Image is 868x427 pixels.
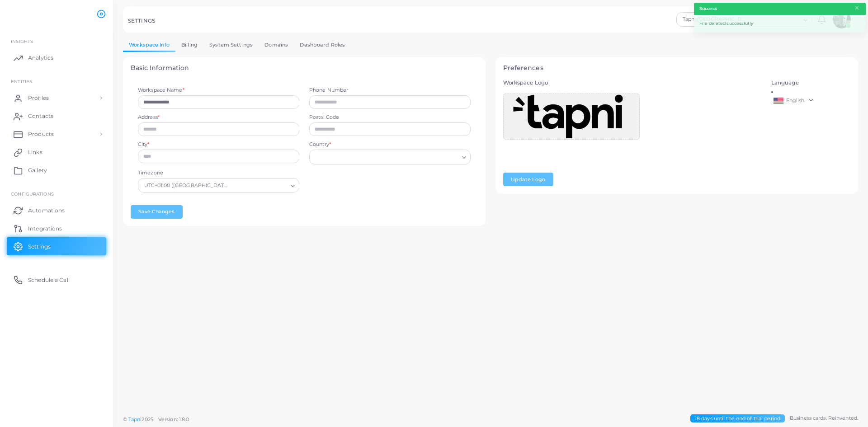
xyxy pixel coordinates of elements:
span: Tapni [GEOGRAPHIC_DATA] [681,15,747,24]
h5: SETTINGS [128,18,155,24]
a: Integrations [7,219,106,237]
label: Postal Code [309,114,471,121]
span: Integrations [28,225,62,233]
span: Schedule a Call [28,276,70,284]
span: Contacts [28,112,53,120]
a: English [771,95,851,106]
span: Version: 1.8.0 [158,416,189,422]
span: Gallery [28,166,47,174]
a: Tapni [128,416,142,422]
label: Workspace Name [138,87,184,94]
span: English [786,97,805,103]
label: Phone Number [309,87,471,94]
a: Automations [7,201,106,219]
div: Search for option [138,178,299,192]
div: Search for option [676,12,812,27]
a: Products [7,125,106,143]
span: © [123,416,189,423]
label: Timezone [138,169,163,177]
span: UTC+01:00 ([GEOGRAPHIC_DATA], [GEOGRAPHIC_DATA], [GEOGRAPHIC_DATA], [GEOGRAPHIC_DATA], War... [144,181,230,190]
input: Search for option [313,152,458,162]
span: Links [28,148,42,156]
label: Address [138,114,160,121]
button: Update Logo [503,173,553,186]
a: Settings [7,237,106,255]
a: Dashboard Roles [294,38,351,52]
div: File deleted successfully [694,15,866,33]
span: Settings [28,243,51,251]
h4: Basic Information [131,64,478,72]
h5: Language [771,80,851,86]
div: Search for option [309,150,471,164]
a: System Settings [203,38,259,52]
span: Analytics [28,54,53,62]
span: Automations [28,206,65,215]
a: Schedule a Call [7,271,106,289]
img: en [774,98,783,104]
label: Country [309,141,331,148]
a: Workspace Info [123,38,175,52]
span: INSIGHTS [11,38,33,44]
h4: Preferences [503,64,851,72]
span: Products [28,130,54,138]
a: Gallery [7,161,106,179]
a: Analytics [7,49,106,67]
a: Billing [175,38,203,52]
strong: Success [699,5,717,12]
span: Configurations [11,191,54,197]
input: Search for option [232,180,288,190]
a: Links [7,143,106,161]
span: ENTITIES [11,79,32,84]
a: Domains [259,38,294,52]
span: 2025 [142,416,153,423]
h5: Workspace Logo [503,80,761,86]
span: Profiles [28,94,49,102]
a: Contacts [7,107,106,125]
button: Close [854,3,860,13]
button: Save Changes [131,205,183,219]
span: 18 days until the end of trial period [690,414,785,423]
a: Profiles [7,89,106,107]
label: City [138,141,150,148]
span: Business cards. Reinvented. [790,414,858,422]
